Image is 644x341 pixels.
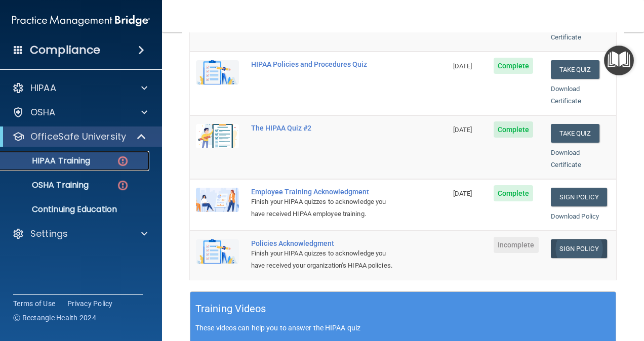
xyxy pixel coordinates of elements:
span: Ⓒ Rectangle Health 2024 [13,313,96,323]
a: Download Certificate [551,21,581,41]
a: Download Certificate [551,85,581,105]
iframe: Drift Widget Chat Controller [469,269,632,310]
a: Terms of Use [13,299,55,309]
span: [DATE] [453,190,472,197]
div: The HIPAA Quiz #2 [251,124,396,132]
a: HIPAA [12,82,147,94]
a: Sign Policy [551,188,607,206]
img: danger-circle.6113f641.png [116,155,129,167]
img: PMB logo [12,11,150,31]
button: Take Quiz [551,60,599,79]
div: HIPAA Policies and Procedures Quiz [251,60,396,68]
span: Incomplete [494,237,539,253]
a: Sign Policy [551,239,607,258]
span: [DATE] [453,62,472,70]
h4: Compliance [30,43,100,57]
span: Complete [494,58,534,74]
a: OSHA [12,106,147,118]
p: Continuing Education [7,204,145,215]
p: OfficeSafe University [30,131,126,143]
h5: Training Videos [195,300,266,318]
p: HIPAA Training [7,156,90,166]
div: Policies Acknowledgment [251,239,396,247]
p: Settings [30,228,68,240]
div: Employee Training Acknowledgment [251,188,396,196]
span: Complete [494,121,534,138]
div: Finish your HIPAA quizzes to acknowledge you have received your organization’s HIPAA policies. [251,247,396,272]
button: Take Quiz [551,124,599,143]
span: [DATE] [453,126,472,134]
span: Complete [494,185,534,201]
p: OSHA Training [7,180,89,190]
a: OfficeSafe University [12,131,147,143]
img: danger-circle.6113f641.png [116,179,129,192]
button: Open Resource Center [604,46,634,75]
a: Settings [12,228,147,240]
a: Download Policy [551,212,599,220]
p: These videos can help you to answer the HIPAA quiz [195,324,611,332]
p: OSHA [30,106,56,118]
a: Privacy Policy [67,299,113,309]
p: HIPAA [30,82,56,94]
a: Download Certificate [551,149,581,168]
div: Finish your HIPAA quizzes to acknowledge you have received HIPAA employee training. [251,196,396,220]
